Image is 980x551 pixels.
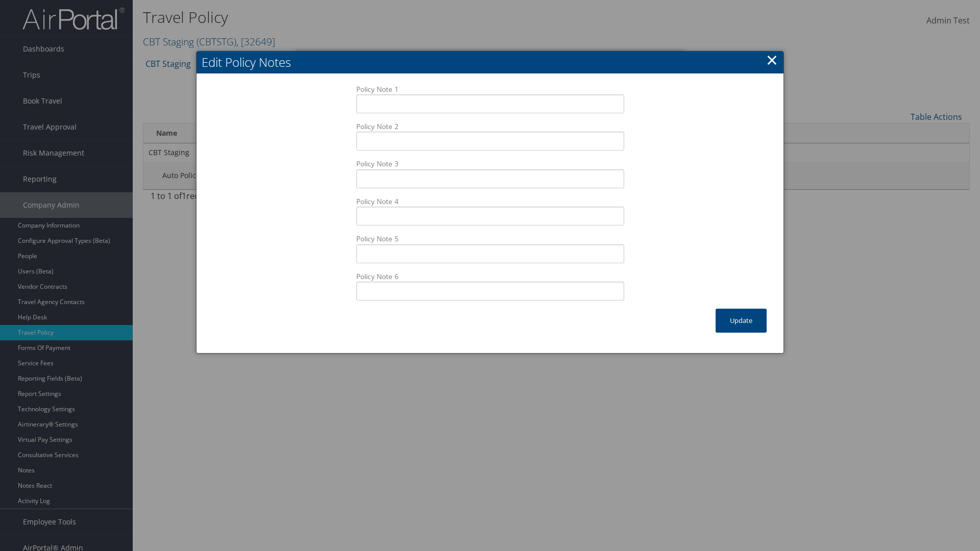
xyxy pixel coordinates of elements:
input: Policy Note 3 [356,169,624,188]
input: Policy Note 6 [356,282,624,300]
label: Policy Note 2 [356,121,624,151]
label: Policy Note 1 [356,84,624,113]
label: Policy Note 3 [356,159,624,188]
input: Policy Note 4 [356,207,624,226]
input: Policy Note 1 [356,94,624,113]
label: Policy Note 6 [356,271,624,300]
label: Policy Note 4 [356,196,624,226]
button: Update [716,309,767,333]
h2: Edit Policy Notes [197,51,783,73]
input: Policy Note 5 [356,244,624,263]
a: Close [766,49,778,70]
input: Policy Note 2 [356,132,624,151]
label: Policy Note 5 [356,234,624,263]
